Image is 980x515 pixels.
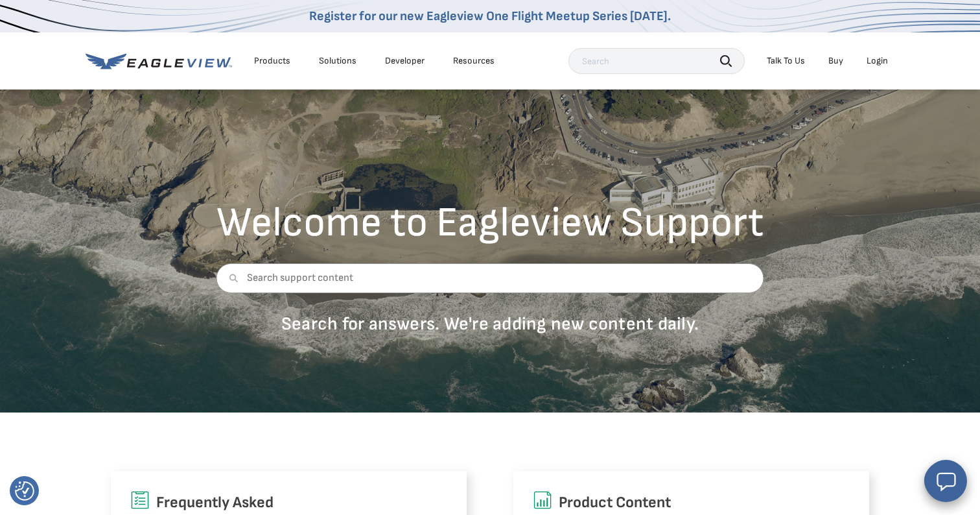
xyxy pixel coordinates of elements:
[130,490,447,515] h6: Frequently Asked
[15,481,34,501] img: Revisit consent button
[568,48,745,74] input: Search
[533,490,850,515] h6: Product Content
[828,55,843,67] a: Buy
[309,8,671,24] a: Register for our new Eagleview One Flight Meetup Series [DATE].
[867,55,888,67] div: Login
[319,55,356,67] div: Solutions
[453,55,495,67] div: Resources
[385,55,425,67] a: Developer
[216,202,764,244] h2: Welcome to Eagleview Support
[925,460,967,502] button: Open chat window
[216,313,764,335] p: Search for answers. We're adding new content daily.
[254,55,290,67] div: Products
[924,462,961,499] button: Hello, have a question? Let’s chat.
[767,55,805,67] div: Talk To Us
[15,481,34,501] button: Consent Preferences
[216,263,764,293] input: Search support content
